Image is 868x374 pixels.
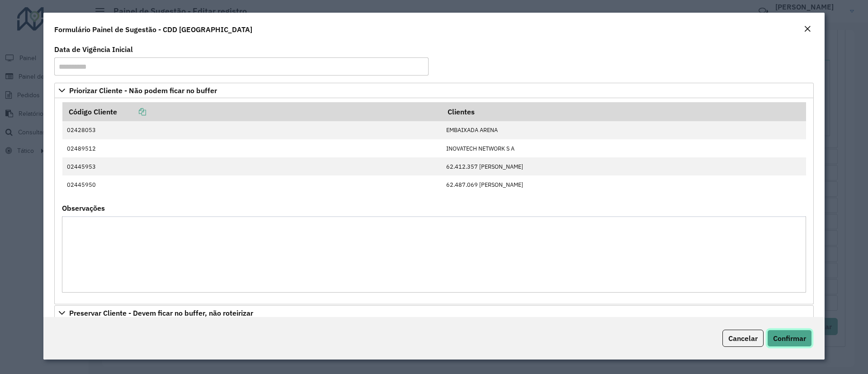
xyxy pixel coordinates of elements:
button: Close [801,24,814,35]
span: Preservar Cliente - Devem ficar no buffer, não roteirizar [69,309,253,317]
span: Priorizar Cliente - Não podem ficar no buffer [69,87,217,94]
td: 62.412.357 [PERSON_NAME] [442,157,806,175]
td: 02445950 [62,175,442,194]
td: INOVATECH NETWORK S A [442,139,806,157]
button: Confirmar [767,330,812,347]
td: 02428053 [62,121,442,139]
h4: Formulário Painel de Sugestão - CDD [GEOGRAPHIC_DATA] [54,24,252,35]
label: Data de Vigência Inicial [54,44,133,55]
th: Clientes [442,102,806,121]
th: Código Cliente [62,102,442,121]
td: 02489512 [62,139,442,157]
a: Copiar [117,107,146,116]
a: Priorizar Cliente - Não podem ficar no buffer [54,83,814,98]
span: Confirmar [773,334,806,343]
div: Priorizar Cliente - Não podem ficar no buffer [54,98,814,304]
label: Observações [62,203,105,213]
em: Fechar [804,25,811,33]
td: 02445953 [62,157,442,175]
span: Cancelar [728,334,758,343]
td: 62.487.069 [PERSON_NAME] [442,175,806,194]
button: Cancelar [722,330,764,347]
a: Preservar Cliente - Devem ficar no buffer, não roteirizar [54,305,814,321]
td: EMBAIXADA ARENA [442,121,806,139]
